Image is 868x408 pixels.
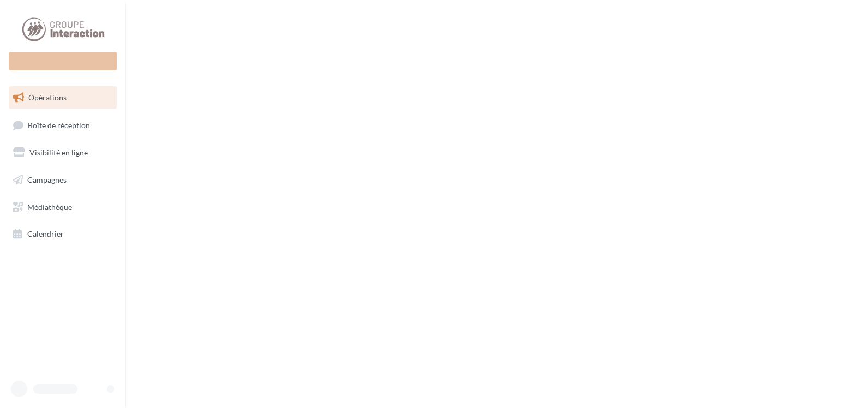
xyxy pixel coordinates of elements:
a: Boîte de réception [7,113,119,137]
span: Calendrier [27,229,64,238]
span: Médiathèque [27,202,72,211]
a: Opérations [7,86,119,109]
a: Campagnes [7,169,119,191]
a: Visibilité en ligne [7,141,119,164]
span: Visibilité en ligne [29,148,88,157]
div: Nouvelle campagne [9,52,117,70]
a: Médiathèque [7,196,119,219]
a: Calendrier [7,223,119,245]
span: Boîte de réception [28,120,90,129]
span: Campagnes [27,175,67,184]
span: Opérations [28,93,67,102]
